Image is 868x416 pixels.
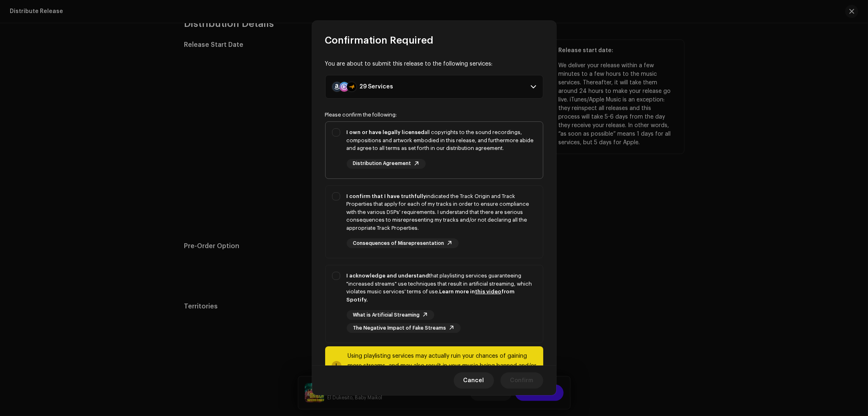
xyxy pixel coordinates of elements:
[353,313,420,318] span: What is Artificial Streaming
[347,130,425,135] strong: I own or have legally licensed
[347,192,536,232] div: indicated the Track Origin and Track Properties that apply for each of my tracks in order to ensu...
[325,265,543,343] p-togglebutton: I acknowledge and understandthat playlisting services guaranteeing "increased streams" use techni...
[464,372,484,389] span: Cancel
[325,185,543,259] p-togglebutton: I confirm that I have truthfullyindicated the Track Origin and Track Properties that apply for ea...
[360,84,394,90] div: 29 Services
[347,194,426,199] strong: I confirm that I have truthfully
[347,128,536,152] div: all copyrights to the sound recordings, compositions and artwork embodied in this release, and fu...
[347,273,429,278] strong: I acknowledge and understand
[325,75,543,99] p-accordion-header: 29 Services
[348,351,537,381] div: Using playlisting services may actually ruin your chances of gaining more streams, and may also r...
[347,289,515,302] strong: Learn more in from Spotify.
[454,372,494,389] button: Cancel
[325,121,543,179] p-togglebutton: I own or have legally licensedall copyrights to the sound recordings, compositions and artwork em...
[353,161,411,166] span: Distribution Agreement
[325,60,543,68] div: You are about to submit this release to the following services:
[353,326,446,331] span: The Negative Impact of Fake Streams
[501,372,543,389] button: Confirm
[325,112,543,118] div: Please confirm the following:
[475,289,502,294] a: this video
[347,272,536,304] div: that playlisting services guaranteeing "increased streams" use techniques that result in artifici...
[325,34,434,47] span: Confirmation Required
[510,372,533,389] span: Confirm
[353,241,444,246] span: Consequences of Misrepresentation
